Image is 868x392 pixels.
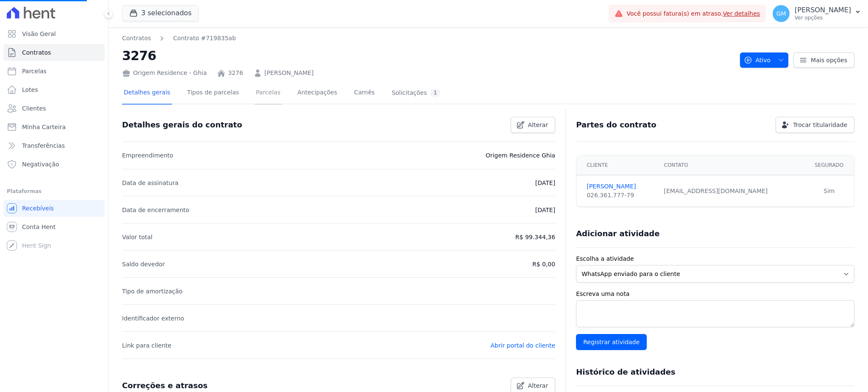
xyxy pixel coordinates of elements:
[228,69,243,77] a: 3276
[532,259,555,269] p: R$ 0,00
[122,259,165,269] p: Saldo devedor
[795,14,851,21] p: Ver opções
[22,48,51,57] span: Contratos
[390,82,442,105] a: Solicitações1
[22,67,47,75] span: Parcelas
[22,30,56,38] span: Visão Geral
[576,155,659,175] th: Cliente
[122,381,208,391] h3: Correções e atrasos
[795,6,851,14] p: [PERSON_NAME]
[22,223,56,231] span: Conta Hent
[392,89,440,97] div: Solicitações
[122,34,733,43] nav: Breadcrumb
[626,9,760,18] span: Você possui fatura(s) em atraso.
[430,89,440,97] div: 1
[122,340,171,351] p: Link para cliente
[528,381,548,390] span: Alterar
[122,150,173,160] p: Empreendimento
[122,34,151,43] a: Contratos
[22,141,65,150] span: Transferências
[3,100,105,117] a: Clientes
[576,367,675,377] h3: Histórico de atividades
[22,204,54,213] span: Recebíveis
[254,82,282,105] a: Parcelas
[811,56,847,64] span: Mais opções
[776,11,786,17] span: GM
[576,254,854,263] label: Escolha a atividade
[776,117,854,133] a: Trocar titularidade
[793,121,847,129] span: Trocar titularidade
[528,121,548,129] span: Alterar
[122,286,183,296] p: Tipo de amortização
[3,63,105,80] a: Parcelas
[587,182,654,191] a: [PERSON_NAME]
[486,150,555,160] p: Origem Residence Ghia
[122,120,242,130] h3: Detalhes gerais do contrato
[515,232,555,242] p: R$ 99.344,36
[576,334,647,350] input: Registrar atividade
[3,81,105,98] a: Lotes
[3,218,105,235] a: Conta Hent
[352,82,376,105] a: Carnês
[740,52,789,68] button: Ativo
[122,232,153,242] p: Valor total
[659,155,804,175] th: Contato
[723,10,760,17] a: Ver detalhes
[173,34,236,43] a: Contrato #719835ab
[576,290,854,298] label: Escreva uma nota
[122,205,189,215] p: Data de encerramento
[3,119,105,135] a: Minha Carteira
[122,82,172,105] a: Detalhes gerais
[22,160,59,168] span: Negativação
[3,156,105,173] a: Negativação
[766,2,868,25] button: GM [PERSON_NAME] Ver opções
[186,82,241,105] a: Tipos de parcelas
[490,342,555,349] a: Abrir portal do cliente
[122,34,236,43] nav: Breadcrumb
[296,82,339,105] a: Antecipações
[576,120,657,130] h3: Partes do contrato
[122,178,178,188] p: Data de assinatura
[576,229,659,239] h3: Adicionar atividade
[122,69,207,77] div: Origem Residence - Ghia
[22,123,66,131] span: Minha Carteira
[3,200,105,217] a: Recebíveis
[587,191,654,200] div: 026.361.777-79
[511,117,556,133] a: Alterar
[804,155,854,175] th: Segurado
[535,205,555,215] p: [DATE]
[793,52,854,68] a: Mais opções
[22,104,46,113] span: Clientes
[744,52,771,68] span: Ativo
[664,187,799,196] div: [EMAIL_ADDRESS][DOMAIN_NAME]
[7,186,101,196] div: Plataformas
[122,5,199,21] button: 3 selecionados
[264,69,314,77] a: [PERSON_NAME]
[3,137,105,154] a: Transferências
[535,178,555,188] p: [DATE]
[22,86,38,94] span: Lotes
[122,46,733,65] h2: 3276
[804,175,854,207] td: Sim
[3,25,105,42] a: Visão Geral
[3,44,105,61] a: Contratos
[122,313,184,323] p: Identificador externo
